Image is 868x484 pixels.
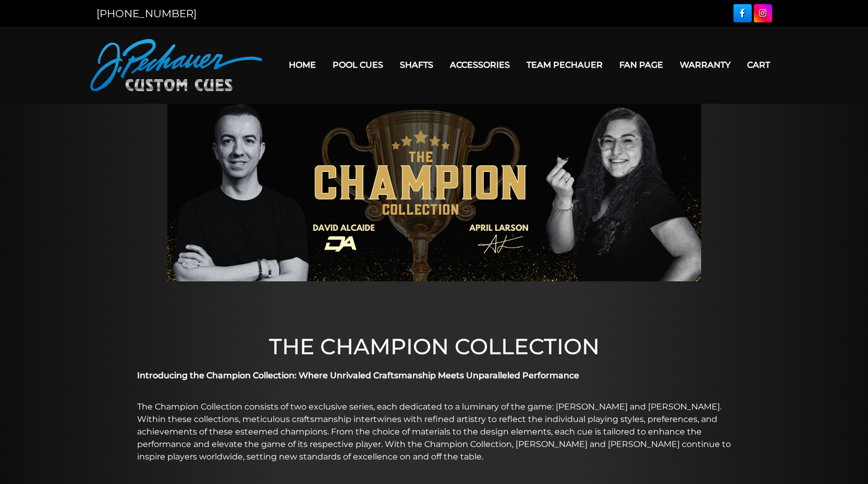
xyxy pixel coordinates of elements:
[392,52,442,78] a: Shafts
[90,39,262,91] img: Pechauer Custom Cues
[671,52,739,78] a: Warranty
[442,52,518,78] a: Accessories
[137,370,579,380] strong: Introducing the Champion Collection: Where Unrivaled Craftsmanship Meets Unparalleled Performance
[611,52,671,78] a: Fan Page
[280,52,324,78] a: Home
[324,52,392,78] a: Pool Cues
[518,52,611,78] a: Team Pechauer
[137,401,731,463] p: The Champion Collection consists of two exclusive series, each dedicated to a luminary of the gam...
[739,52,778,78] a: Cart
[96,7,197,20] a: [PHONE_NUMBER]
